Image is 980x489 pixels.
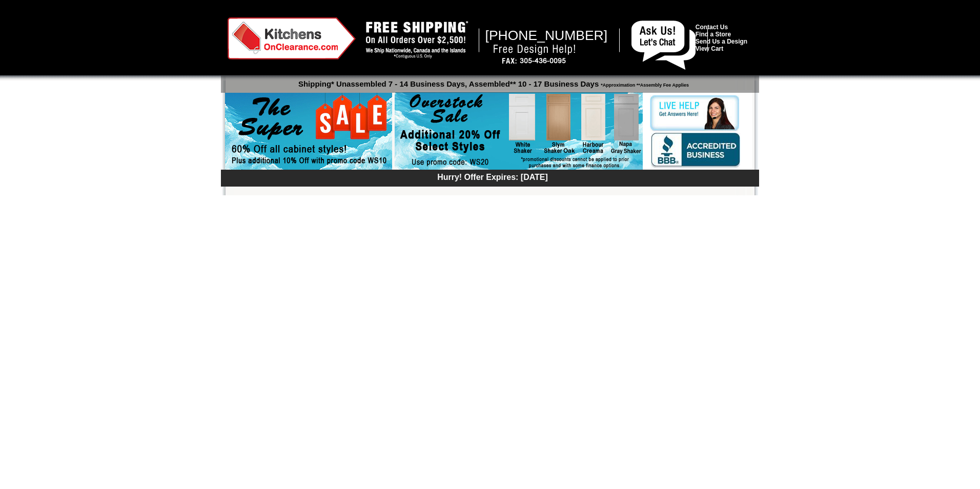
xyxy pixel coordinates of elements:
[228,17,356,59] img: Kitchens on Clearance Logo
[599,80,689,88] span: *Approximation **Assembly Fee Applies
[226,171,759,182] div: Hurry! Offer Expires: [DATE]
[696,38,747,45] a: Send Us a Design
[485,28,608,43] span: [PHONE_NUMBER]
[696,24,728,31] a: Contact Us
[226,75,759,88] p: Shipping* Unassembled 7 - 14 Business Days, Assembled** 10 - 17 Business Days
[696,45,723,52] a: View Cart
[696,31,731,38] a: Find a Store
